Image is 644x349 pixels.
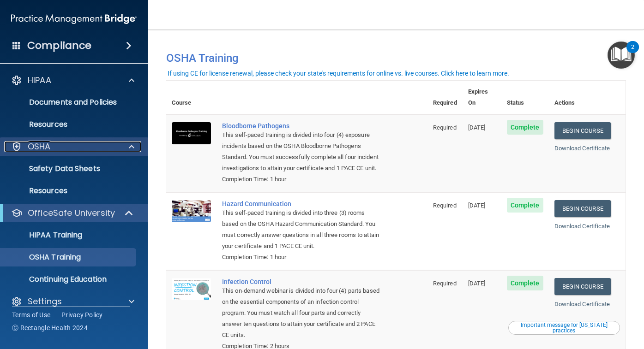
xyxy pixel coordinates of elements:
p: Resources [6,120,132,129]
th: Actions [549,81,626,114]
a: Privacy Policy [61,310,103,319]
a: Begin Course [554,278,611,295]
span: [DATE] [468,280,486,287]
a: OSHA [11,141,134,152]
div: Completion Time: 1 hour [222,252,381,263]
button: Open Resource Center, 2 new notifications [608,41,635,69]
a: Begin Course [554,122,611,139]
a: Begin Course [554,200,611,217]
p: OSHA Training [6,253,81,262]
div: This on-demand webinar is divided into four (4) parts based on the essential components of an inf... [222,285,381,341]
p: Continuing Education [6,275,132,284]
span: Complete [507,276,543,290]
a: Download Certificate [554,301,610,308]
p: Safety Data Sheets [6,164,132,173]
span: Ⓒ Rectangle Health 2024 [12,323,88,332]
div: This self-paced training is divided into four (4) exposure incidents based on the OSHA Bloodborne... [222,130,381,174]
span: Complete [507,120,543,135]
a: Settings [11,296,134,307]
a: Terms of Use [12,310,50,319]
h4: OSHA Training [166,52,626,65]
a: OfficeSafe University [11,207,134,219]
p: OfficeSafe University [28,207,115,219]
p: Documents and Policies [6,98,132,107]
th: Status [501,81,549,114]
a: Infection Control [222,278,381,285]
a: Bloodborne Pathogens [222,122,381,130]
a: HIPAA [11,75,134,86]
div: 2 [631,47,634,59]
div: Completion Time: 1 hour [222,174,381,185]
a: Download Certificate [554,145,610,152]
h4: Compliance [27,39,91,52]
button: Read this if you are a dental practitioner in the state of CA [508,321,620,335]
div: Important message for [US_STATE] practices [510,322,619,333]
button: If using CE for license renewal, please check your state's requirements for online vs. live cours... [166,69,511,78]
p: HIPAA Training [6,231,82,240]
th: Required [427,81,463,114]
span: [DATE] [468,124,486,131]
p: OSHA [28,141,51,152]
a: Hazard Communication [222,200,381,207]
th: Expires On [463,81,501,114]
a: Download Certificate [554,223,610,230]
span: Required [433,124,457,131]
div: If using CE for license renewal, please check your state's requirements for online vs. live cours... [168,70,509,77]
img: PMB logo [11,10,137,28]
p: Resources [6,186,132,195]
span: [DATE] [468,202,486,209]
p: Settings [28,296,62,307]
div: This self-paced training is divided into three (3) rooms based on the OSHA Hazard Communication S... [222,207,381,252]
th: Course [166,81,217,114]
span: Required [433,280,457,287]
p: HIPAA [28,75,51,86]
span: Complete [507,198,543,213]
span: Required [433,202,457,209]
